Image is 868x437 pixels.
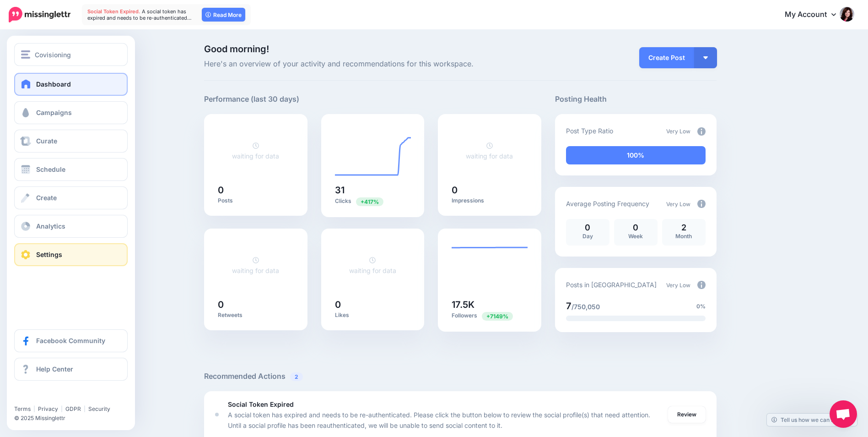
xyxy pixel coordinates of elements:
[215,413,219,416] div: <div class='status-dot small red margin-right'></div>Error
[14,405,31,412] a: Terms
[335,186,411,195] h5: 31
[38,405,58,412] a: Privacy
[566,300,571,311] span: 7
[335,197,411,206] p: Clicks
[666,282,690,289] span: Very Low
[204,58,541,70] span: Here's an overview of your activity and recommendations for this workspace.
[14,243,128,266] a: Settings
[571,303,600,311] span: /750,050
[628,233,643,240] span: Week
[9,7,70,22] img: Missinglettr
[335,311,411,319] p: Likes
[566,126,613,136] p: Post Type Ratio
[36,222,65,230] span: Analytics
[36,251,62,258] span: Settings
[14,101,128,124] a: Campaigns
[36,165,65,173] span: Schedule
[14,43,128,66] button: Covisioning
[14,73,128,96] a: Dashboard
[232,142,279,160] a: waiting for data
[61,405,63,412] span: |
[452,186,528,195] h5: 0
[14,414,133,423] li: © 2025 Missinglettr
[666,201,690,208] span: Very Low
[87,8,140,15] span: Social Token Expired.
[14,392,84,401] iframe: Twitter Follow Button
[566,198,649,209] p: Average Posting Frequency
[87,8,192,21] span: A social token has expired and needs to be re-authenticated…
[675,233,692,240] span: Month
[452,300,528,309] h5: 17.5K
[830,400,857,428] a: Open chat
[697,200,706,208] img: info-circle-grey.png
[228,410,659,431] p: A social token has expired and needs to be re-authenticated. Please click the button below to rev...
[356,197,383,206] span: Previous period: 6
[218,311,294,319] p: Retweets
[21,50,30,59] img: menu.png
[566,146,706,164] div: 100% of your posts in the last 30 days have been from Drip Campaigns
[36,337,105,344] span: Facebook Community
[232,256,279,274] a: waiting for data
[482,312,513,321] span: Previous period: 241
[452,311,528,320] p: Followers
[36,109,72,116] span: Campaigns
[204,371,717,382] h5: Recommended Actions
[228,400,294,408] b: Social Token Expired
[466,142,513,160] a: waiting for data
[36,80,71,88] span: Dashboard
[204,93,299,105] h5: Performance (last 30 days)
[204,44,269,55] span: Good morning!
[335,300,411,309] h5: 0
[84,405,86,412] span: |
[35,49,71,60] span: Covisioning
[666,128,690,135] span: Very Low
[14,215,128,238] a: Analytics
[65,405,81,412] a: GDPR
[202,8,245,22] a: Read More
[349,256,396,274] a: waiting for data
[218,300,294,309] h5: 0
[555,93,717,105] h5: Posting Health
[697,127,706,136] img: info-circle-grey.png
[88,405,110,412] a: Security
[767,414,857,426] a: Tell us how we can improve
[703,56,708,59] img: arrow-down-white.png
[668,406,706,423] a: Review
[290,372,303,381] span: 2
[14,158,128,181] a: Schedule
[36,137,57,145] span: Curate
[14,130,128,153] a: Curate
[36,365,73,373] span: Help Center
[667,224,701,232] p: 2
[776,4,854,26] a: My Account
[697,281,706,289] img: info-circle-grey.png
[696,302,706,311] span: 0%
[218,186,294,195] h5: 0
[14,358,128,381] a: Help Center
[14,186,128,209] a: Create
[218,197,294,204] p: Posts
[33,405,35,412] span: |
[566,279,657,290] p: Posts in [GEOGRAPHIC_DATA]
[571,224,605,232] p: 0
[14,329,128,352] a: Facebook Community
[619,224,653,232] p: 0
[639,47,694,68] a: Create Post
[452,197,528,204] p: Impressions
[582,233,593,240] span: Day
[36,194,57,202] span: Create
